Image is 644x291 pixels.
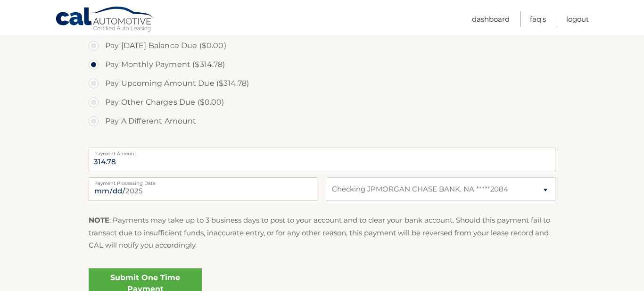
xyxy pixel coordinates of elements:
[89,177,317,201] input: Payment Date
[89,36,555,55] label: Pay [DATE] Balance Due ($0.00)
[566,11,589,27] a: Logout
[89,55,555,74] label: Pay Monthly Payment ($314.78)
[530,11,546,27] a: FAQ's
[89,214,555,251] p: : Payments may take up to 3 business days to post to your account and to clear your bank account....
[472,11,510,27] a: Dashboard
[89,177,317,185] label: Payment Processing Date
[89,74,555,93] label: Pay Upcoming Amount Due ($314.78)
[89,93,555,112] label: Pay Other Charges Due ($0.00)
[55,6,154,33] a: Cal Automotive
[89,216,109,224] strong: NOTE
[89,148,555,155] label: Payment Amount
[89,148,555,171] input: Payment Amount
[89,112,555,131] label: Pay A Different Amount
